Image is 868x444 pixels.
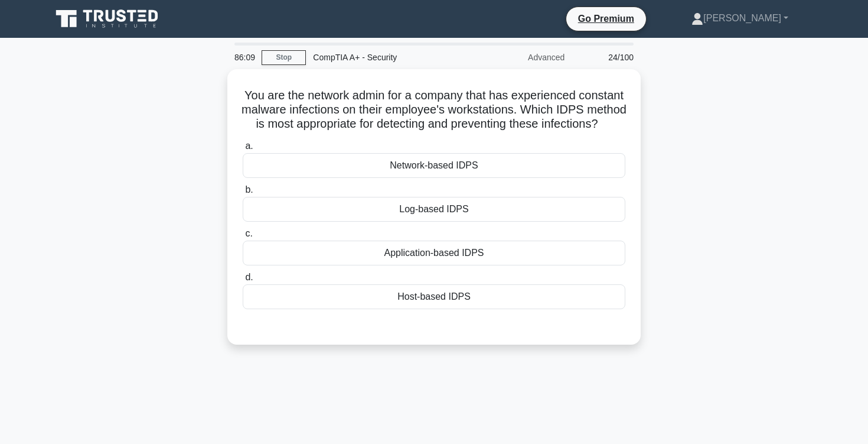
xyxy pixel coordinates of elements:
[262,50,306,65] a: Stop
[227,46,262,69] div: 86:09
[245,184,253,195] span: b.
[245,272,253,282] span: d.
[468,46,572,69] div: Advanced
[572,46,641,69] div: 24/100
[242,88,626,132] h5: You are the network admin for a company that has experienced constant malware infections on their...
[243,284,625,309] div: Host-based IDPS
[663,7,817,30] a: [PERSON_NAME]
[245,228,252,238] span: c.
[306,46,468,69] div: CompTIA A+ - Security
[571,11,641,26] a: Go Premium
[243,241,625,265] div: Application-based IDPS
[243,197,625,222] div: Log-based IDPS
[245,141,253,151] span: a.
[243,153,625,178] div: Network-based IDPS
